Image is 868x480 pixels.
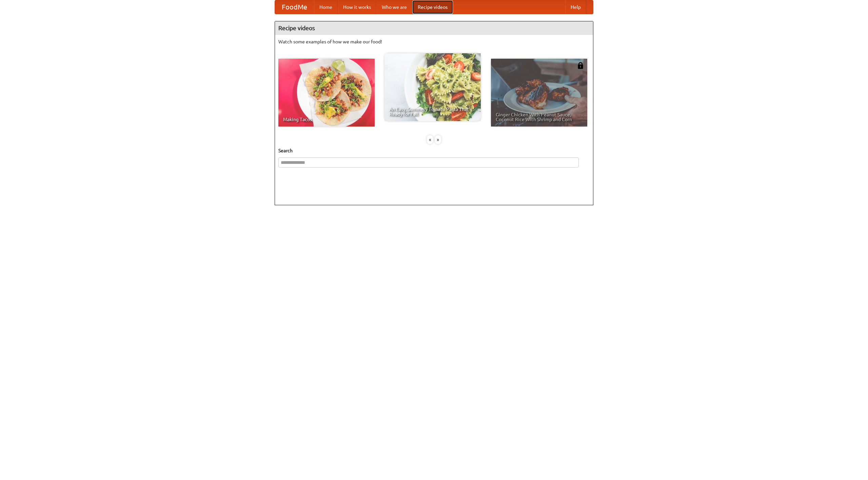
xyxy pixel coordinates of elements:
p: Watch some examples of how we make our food! [278,38,590,45]
span: Making Tacos [283,117,370,122]
img: 483408.png [577,62,584,69]
h5: Search [278,147,590,154]
a: Making Tacos [278,59,375,127]
a: Help [565,0,586,14]
a: Recipe videos [412,0,453,14]
a: Who we are [376,0,412,14]
div: « [427,135,433,144]
a: How it works [338,0,376,14]
div: » [435,135,441,144]
a: Home [314,0,338,14]
a: FoodMe [275,0,314,14]
h4: Recipe videos [275,21,593,35]
a: An Easy, Summery Tomato Pasta That's Ready for Fall [384,53,481,121]
span: An Easy, Summery Tomato Pasta That's Ready for Fall [389,107,476,116]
